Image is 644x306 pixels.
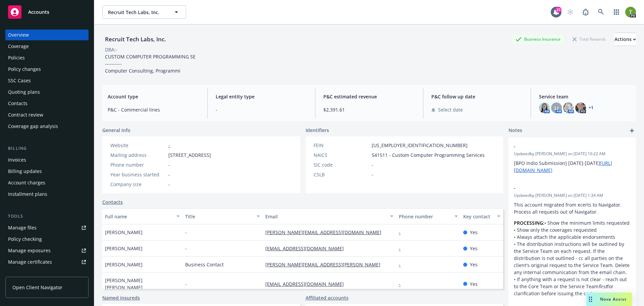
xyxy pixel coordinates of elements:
[216,106,307,113] span: -
[461,208,503,224] button: Key contact
[8,222,37,233] div: Manage files
[5,155,89,165] a: Invoices
[5,234,89,245] a: Policy checking
[399,229,406,235] a: -
[5,177,89,188] a: Account charges
[105,46,117,53] div: DBA: -
[265,213,386,220] div: Email
[5,268,89,279] a: Manage BORs
[5,189,89,200] a: Installment plans
[470,245,478,252] span: Yes
[600,296,627,302] span: Nova Assist
[8,121,58,132] div: Coverage gap analysis
[5,257,89,267] a: Manage certificates
[102,199,123,206] a: Contacts
[514,192,631,199] span: Updated by [PERSON_NAME] on [DATE] 1:34 AM
[28,9,49,15] span: Accounts
[598,283,607,290] em: first
[265,245,349,252] a: [EMAIL_ADDRESS][DOMAIN_NAME]
[216,93,307,100] span: Legal entity type
[5,110,89,120] a: Contract review
[5,30,89,40] a: Overview
[108,9,166,16] span: Recruit Tech Labs, Inc.
[8,189,47,200] div: Installment plans
[470,229,478,236] span: Yes
[8,64,41,75] div: Policy changes
[306,127,329,134] span: Identifiers
[514,160,631,174] p: [BPO Indio Submission] [DATE]-[DATE]
[575,102,586,113] img: photo
[110,161,166,168] div: Phone number
[102,127,130,134] span: General info
[110,142,166,149] div: Website
[8,41,29,52] div: Coverage
[5,166,89,177] a: Billing updates
[514,220,544,226] strong: PROCESSING:
[314,151,369,159] div: NAICS
[102,5,186,19] button: Recruit Tech Labs, Inc.
[5,41,89,52] a: Coverage
[554,104,558,112] span: LI
[463,213,493,220] div: Key contact
[508,127,522,135] span: Notes
[594,5,608,19] a: Search
[586,293,632,306] button: Nova Assist
[105,53,196,74] span: CUSTOM COMPUTER PROGRAMMING SE ---------- Computer Consulting, Programmi
[323,93,415,100] span: P&C estimated revenue
[168,161,170,168] span: -
[5,121,89,132] a: Coverage gap analysis
[5,87,89,97] a: Quoting plans
[396,208,460,224] button: Phone number
[314,142,369,149] div: FEIN
[5,222,89,233] a: Manage files
[589,106,593,110] a: +1
[8,257,52,267] div: Manage certificates
[399,213,450,220] div: Phone number
[470,261,478,268] span: Yes
[306,294,348,301] a: Affiliated accounts
[8,155,26,165] div: Invoices
[105,213,172,220] div: Full name
[508,179,636,302] div: -Updatedby [PERSON_NAME] on [DATE] 1:34 AMThis account migrated from ecerts to Navigator. Process...
[514,201,631,215] p: This account migrated from ecerts to Navigator. Process all requests out of Navigator.
[625,7,636,17] img: photo
[168,181,170,188] span: -
[514,143,613,150] span: -
[8,30,29,40] div: Overview
[182,208,263,224] button: Title
[579,5,592,19] a: Report a Bug
[614,33,636,46] div: Actions
[8,87,40,97] div: Quoting plans
[372,161,373,168] span: -
[514,151,631,157] span: Updated by [PERSON_NAME] on [DATE] 10:22 AM
[263,208,396,224] button: Email
[102,35,169,44] div: Recruit Tech Labs, Inc.
[5,3,89,21] a: Accounts
[314,171,369,178] div: CSLB
[5,213,89,220] div: Tools
[8,110,43,120] div: Contract review
[8,268,40,279] div: Manage BORs
[614,33,636,46] button: Actions
[168,171,170,178] span: -
[372,171,373,178] span: -
[8,166,42,177] div: Billing updates
[8,52,25,63] div: Policies
[508,137,636,179] div: -Updatedby [PERSON_NAME] on [DATE] 10:22 AM[BPO Indio Submission] [DATE]-[DATE][URL][DOMAIN_NAME]
[514,184,613,191] span: -
[8,177,45,188] div: Account charges
[185,213,253,220] div: Title
[399,261,406,268] a: -
[5,52,89,63] a: Policies
[265,261,386,268] a: [PERSON_NAME][EMAIL_ADDRESS][PERSON_NAME]
[314,161,369,168] div: SIC code
[563,5,577,19] a: Start snowing
[399,281,406,287] a: -
[539,102,550,113] img: photo
[110,151,166,159] div: Mailing address
[5,98,89,109] a: Contacts
[5,245,89,256] a: Manage exposures
[108,106,199,113] span: P&C - Commercial lines
[108,93,199,100] span: Account type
